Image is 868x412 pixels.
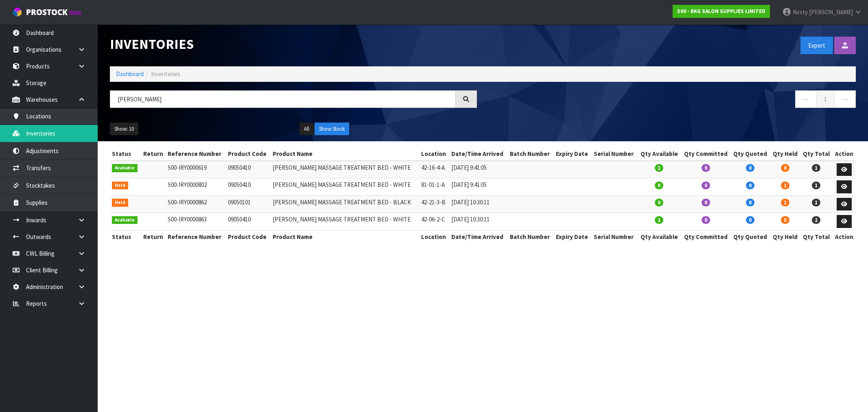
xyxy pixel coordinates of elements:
input: Search inventories [110,90,456,108]
span: 2 [655,216,663,224]
a: S00 - RKG SALON SUPPLIES LIMITED [673,5,770,18]
span: 0 [781,216,789,224]
td: [DATE] 10:30:11 [449,195,508,213]
a: 1 [816,90,835,108]
th: Location [419,147,449,160]
td: [PERSON_NAME] MASSAGE TREATMENT BED - WHITE [271,178,419,196]
button: Show Stock [315,123,349,136]
span: 1 [655,164,663,172]
small: WMS [69,9,82,17]
td: S00-IRY0000863 [166,213,226,230]
span: [PERSON_NAME] [809,8,853,16]
th: Status [110,147,141,160]
td: [PERSON_NAME] MASSAGE TREATMENT BED - WHITE [271,161,419,178]
td: 09050410 [226,213,271,230]
span: Held [112,199,128,207]
th: Product Code [226,230,271,243]
td: S00-IRY0000619 [166,161,226,178]
th: Qty Committed [681,147,730,160]
th: Serial Number [592,230,638,243]
td: 81-01-1-A [419,178,449,196]
th: Qty Held [770,147,800,160]
span: 1 [781,182,789,189]
span: Available [112,164,138,172]
th: Date/Time Arrived [449,147,508,160]
span: 0 [746,216,754,224]
td: [PERSON_NAME] MASSAGE TREATMENT BED - WHITE [271,213,419,230]
a: ← [795,90,817,108]
button: Export [800,37,833,54]
span: 0 [655,199,663,206]
a: Dashboard [116,70,144,78]
td: 42-06-2-C [419,213,449,230]
th: Product Name [271,230,419,243]
td: S00-IRY0000802 [166,178,226,196]
th: Qty Available [638,147,681,160]
th: Action [833,147,856,160]
td: 42-21-3-B [419,195,449,213]
th: Return [141,230,166,243]
a: → [834,90,856,108]
th: Qty Total [800,230,832,243]
td: 09050410 [226,161,271,178]
td: [DATE] 9:41:05 [449,178,508,196]
th: Return [141,147,166,160]
span: Available [112,216,138,224]
span: 1 [781,199,789,206]
th: Batch Number [508,230,554,243]
span: 0 [746,182,754,189]
th: Expiry Date [554,147,592,160]
th: Expiry Date [554,230,592,243]
th: Qty Available [638,230,681,243]
th: Qty Committed [681,230,730,243]
span: 0 [746,199,754,206]
th: Qty Held [770,230,800,243]
th: Date/Time Arrived [449,230,508,243]
td: [DATE] 10:30:11 [449,213,508,230]
td: 09050410 [226,178,271,196]
th: Batch Number [508,147,554,160]
button: Show: 10 [110,123,138,136]
span: Kirsty [793,8,808,16]
button: All [300,123,314,136]
th: Reference Number [166,147,226,160]
span: 0 [702,164,710,172]
th: Qty Total [800,147,832,160]
img: cube-alt.png [12,7,22,17]
td: 42-16-4-A [419,161,449,178]
span: 0 [746,164,754,172]
th: Qty Quoted [730,147,770,160]
th: Product Name [271,147,419,160]
h1: Inventories [110,37,477,52]
span: 0 [702,199,710,206]
span: 0 [781,164,789,172]
span: 1 [812,199,820,206]
th: Reference Number [166,230,226,243]
span: 0 [655,182,663,189]
span: 2 [812,216,820,224]
th: Status [110,230,141,243]
td: S00-IRY0000862 [166,195,226,213]
td: [PERSON_NAME] MASSAGE TREATMENT BED - BLACK [271,195,419,213]
th: Action [833,230,856,243]
span: 1 [812,164,820,172]
span: Held [112,182,128,190]
nav: Page navigation [489,90,856,110]
th: Serial Number [592,147,638,160]
span: 0 [702,182,710,189]
strong: S00 - RKG SALON SUPPLIES LIMITED [677,8,765,15]
td: 09050101 [226,195,271,213]
th: Location [419,230,449,243]
span: 1 [812,182,820,189]
th: Product Code [226,147,271,160]
th: Qty Quoted [730,230,770,243]
span: ProStock [26,7,68,18]
span: 0 [702,216,710,224]
span: Inventories [151,70,180,78]
td: [DATE] 9:41:05 [449,161,508,178]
